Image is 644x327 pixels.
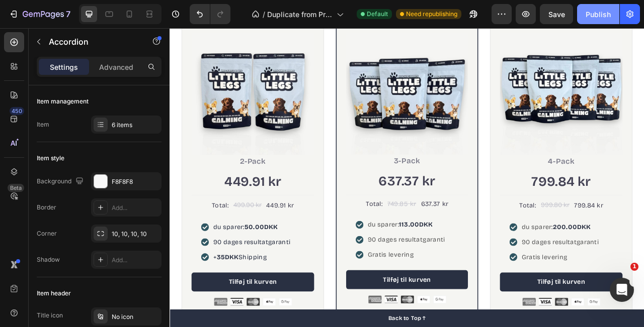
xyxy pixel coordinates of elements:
div: 637.37 kr [224,181,379,208]
p: 90 dages resultatgaranti [252,263,350,275]
span: / [263,9,265,20]
iframe: Design area [170,28,644,327]
div: Item [37,120,49,129]
div: Shadow [37,255,60,264]
div: Undo/Redo [190,4,230,24]
p: du sparer: [448,247,546,259]
div: Border [37,203,56,212]
p: Gratis levering [448,285,546,297]
strong: 200.00DKK [488,248,536,258]
span: Need republishing [406,10,457,19]
p: Gratis levering [252,282,350,294]
p: 90 dages resultatgaranti [448,266,546,278]
p: 4-Pack [421,162,575,177]
div: Add... [112,256,159,265]
img: gempages_577003989783020435-919adb65-39a0-4822-be03-4bc3bd7a1a09.jpg [224,6,379,161]
img: gempages_577003989783020435-02747df5-5a32-4d04-bd27-1e13cc6ed89e.jpg [420,6,576,161]
div: 6 items [112,121,159,130]
p: 7 [66,8,70,20]
strong: 113.00DKK [292,245,335,255]
div: 799.84 kr [514,219,553,233]
div: Item style [37,154,64,163]
div: 999.80 kr [471,217,510,234]
div: Publish [586,9,611,20]
p: 3-Pack [225,162,378,176]
p: Settings [50,62,78,72]
iframe: Intercom live chat [610,278,634,302]
button: Publish [577,4,619,24]
div: No icon [112,312,159,321]
div: Beta [8,184,24,192]
div: Item management [37,97,89,106]
p: Total: [445,220,466,232]
div: 450 [10,107,24,115]
div: F8F8F8 [112,177,159,186]
div: 799.84 kr [420,182,576,209]
div: Add... [112,203,159,212]
span: Duplicate from Product Page - [DATE] 15:41:40 [267,9,333,20]
p: Accordion [49,36,134,48]
p: Total: [250,217,271,230]
div: Tilføj til kurven [271,314,333,326]
span: 1 [630,263,638,271]
p: Advanced [99,62,133,72]
button: 7 [4,4,75,24]
button: Save [540,4,573,24]
span: Default [367,10,388,19]
p: du sparer: [252,244,350,256]
div: Item header [37,289,71,298]
div: 10, 10, 10, 10 [112,230,159,239]
div: Title icon [37,311,63,320]
div: 637.37 kr [318,216,356,231]
div: Background [37,175,86,188]
div: 749.85 kr [276,216,315,231]
div: Corner [37,229,57,238]
span: Save [548,10,565,19]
